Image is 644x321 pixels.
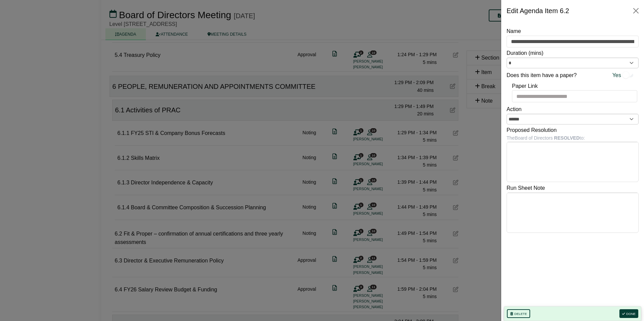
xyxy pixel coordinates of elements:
[507,5,569,16] div: Edit Agenda Item 6.2
[612,71,621,80] span: Yes
[507,134,639,142] div: The Board of Directors to:
[507,184,545,192] label: Run Sheet Note
[507,27,521,36] label: Name
[507,126,557,135] label: Proposed Resolution
[512,82,538,91] label: Paper Link
[554,135,580,141] b: RESOLVED
[631,5,641,16] button: Close
[619,309,638,318] button: Done
[507,309,530,318] button: Delete
[507,105,521,114] label: Action
[507,71,577,80] label: Does this item have a paper?
[507,49,543,58] label: Duration (mins)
